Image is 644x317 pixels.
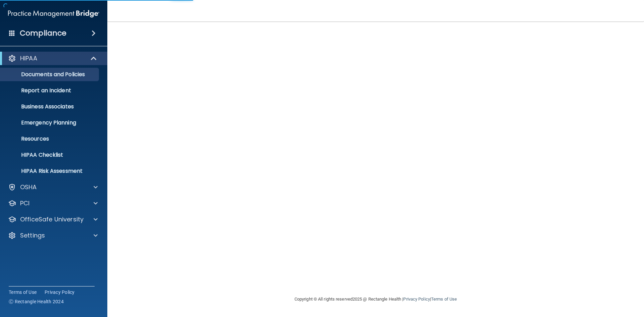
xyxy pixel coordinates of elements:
p: OSHA [20,183,37,191]
a: Settings [8,231,98,240]
p: PCI [20,199,30,207]
p: HIPAA Checklist [4,152,96,158]
a: OSHA [8,183,98,191]
span: Ⓒ Rectangle Health 2024 [9,298,64,305]
p: Report an Incident [4,87,96,94]
p: Emergency Planning [4,119,96,126]
a: Terms of Use [431,297,457,302]
p: Resources [4,136,96,142]
p: OfficeSafe University [20,215,84,223]
p: Business Associates [4,103,96,110]
p: HIPAA [20,54,37,62]
a: PCI [8,199,98,207]
a: Privacy Policy [403,297,430,302]
p: Settings [20,231,45,240]
img: PMB logo [8,7,99,20]
div: Copyright © All rights reserved 2025 @ Rectangle Health | | [253,288,498,310]
a: HIPAA [8,54,97,62]
p: HIPAA Risk Assessment [4,168,96,174]
a: Privacy Policy [45,289,75,296]
a: Terms of Use [9,289,37,296]
h4: Compliance [20,29,66,38]
a: OfficeSafe University [8,215,98,223]
p: Documents and Policies [4,71,96,78]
